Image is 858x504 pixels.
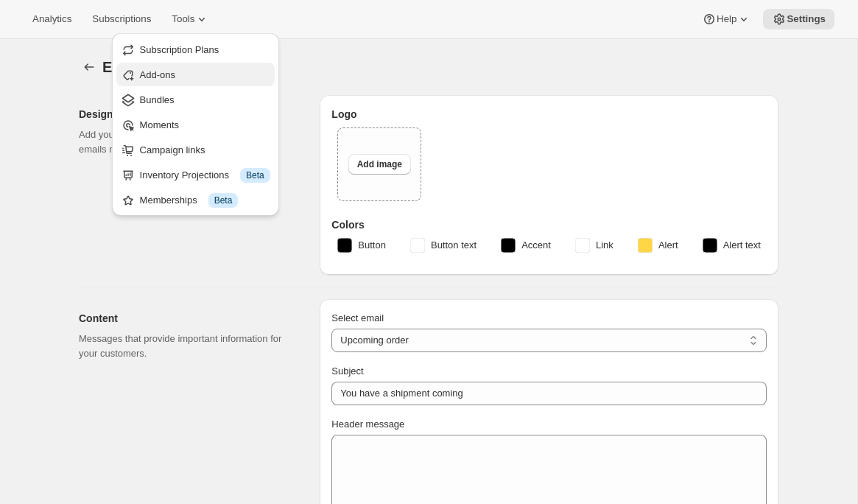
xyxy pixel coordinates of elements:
button: Analytics [24,9,80,29]
button: Subscription Plans [116,38,275,61]
button: Link [566,234,622,257]
span: Subject [331,365,363,377]
button: Alert [629,234,687,257]
span: Select email [331,312,384,323]
h3: Logo [331,107,767,122]
p: Messages that provide important information for your customers. [79,332,296,361]
span: Alert [658,238,678,253]
span: Campaign links [140,144,205,155]
button: Subscriptions [83,9,160,29]
button: Moments [116,113,275,136]
button: Add image [348,154,411,175]
span: Beta [246,169,264,181]
div: Memberships [140,193,270,208]
span: Help [717,13,736,25]
span: Header message [331,419,404,430]
button: Button [328,234,395,257]
button: Settings [763,9,834,29]
button: Settings [79,57,99,77]
button: Campaign links [116,138,275,161]
span: Accent [521,238,551,253]
span: Button [358,238,386,253]
h3: Colors [331,217,767,232]
span: Subscription Plans [140,44,219,55]
span: Subscriptions [92,13,151,25]
button: Bundles [116,88,275,111]
span: Email Settings [102,59,202,75]
button: Help [693,9,760,29]
button: Alert text [694,234,770,257]
button: Memberships [116,188,275,211]
span: Bundles [140,94,175,105]
span: Tools [172,13,194,25]
button: Button text [401,234,485,257]
span: Alert text [723,238,761,253]
span: Button text [431,238,477,253]
span: Settings [787,13,826,25]
span: Add image [357,158,402,170]
span: Moments [140,119,179,130]
p: Add your logo and choose colors that help your emails match the look and feel of your brand [79,127,296,157]
button: Add-ons [116,63,275,86]
span: Link [596,238,613,253]
button: Accent [492,234,560,257]
span: Beta [214,195,233,206]
h2: Content [79,311,296,326]
span: Analytics [32,13,71,25]
span: Add-ons [140,69,175,80]
button: Inventory Projections [116,163,275,186]
button: Tools [163,9,218,29]
div: Inventory Projections [140,168,270,183]
h2: Design [79,107,296,122]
